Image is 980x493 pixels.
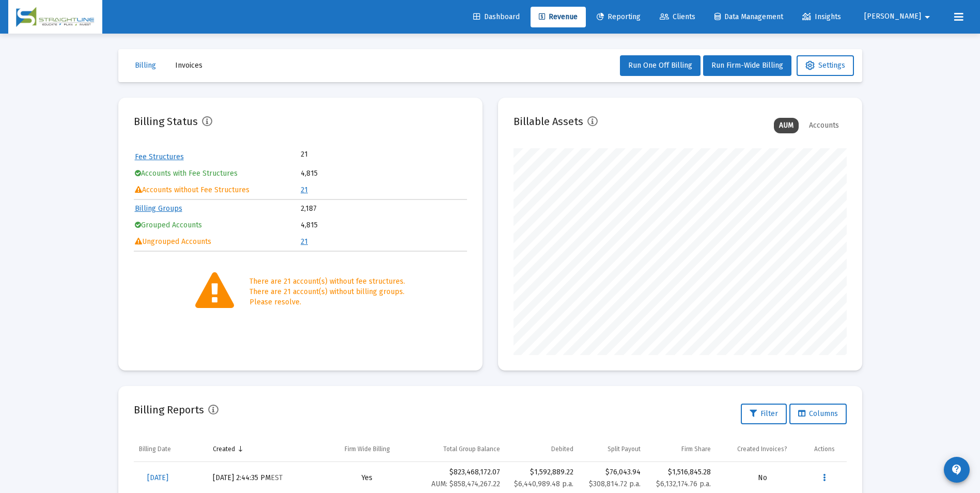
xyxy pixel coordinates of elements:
[794,7,849,27] a: Insights
[805,61,845,70] span: Settings
[774,118,799,133] div: AUM
[510,467,573,477] div: $1,592,889.22
[271,473,283,482] small: EST
[951,464,963,476] mat-icon: contact_support
[714,12,783,21] span: Data Management
[798,409,838,418] span: Columns
[175,61,203,70] span: Invoices
[716,437,808,461] td: Column Created Invoices?
[208,437,321,461] td: Column Created
[514,480,573,488] small: $6,440,989.48 p.a.
[135,218,300,233] td: Grouped Accounts
[134,402,204,418] h2: Billing Reports
[660,12,695,21] span: Clients
[167,55,211,76] button: Invoices
[135,182,300,198] td: Accounts without Fee Structures
[135,166,300,181] td: Accounts with Fee Structures
[301,237,308,246] a: 21
[579,437,646,461] td: Column Split Payout
[135,204,182,213] a: Billing Groups
[301,201,466,217] td: 2,187
[127,55,164,76] button: Billing
[721,473,803,483] div: No
[135,61,156,70] span: Billing
[802,12,841,21] span: Insights
[134,113,198,130] h2: Billing Status
[750,409,778,418] span: Filter
[301,186,308,194] a: 21
[703,55,791,76] button: Run Firm-Wide Billing
[797,55,854,76] button: Settings
[864,12,921,21] span: [PERSON_NAME]
[814,445,835,453] div: Actions
[147,473,168,482] span: [DATE]
[584,467,641,489] div: $76,043.94
[301,218,466,233] td: 4,815
[651,7,704,27] a: Clients
[656,480,711,488] small: $6,132,174.76 p.a.
[473,12,520,21] span: Dashboard
[620,55,701,76] button: Run One Off Billing
[327,473,408,483] div: Yes
[646,437,716,461] td: Column Firm Share
[322,437,413,461] td: Column Firm Wide Billing
[134,437,208,461] td: Column Billing Date
[809,437,847,461] td: Column Actions
[628,61,692,70] span: Run One Off Billing
[551,445,573,453] div: Debited
[250,297,405,307] div: Please resolve.
[417,467,500,489] div: $823,468,172.07
[213,473,316,483] div: [DATE] 2:44:35 PM
[135,234,300,250] td: Ungrouped Accounts
[213,445,235,453] div: Created
[250,276,405,287] div: There are 21 account(s) without fee structures.
[852,6,946,27] button: [PERSON_NAME]
[412,437,505,461] td: Column Total Group Balance
[737,445,787,453] div: Created Invoices?
[706,7,791,27] a: Data Management
[465,7,528,27] a: Dashboard
[711,61,783,70] span: Run Firm-Wide Billing
[135,152,184,161] a: Fee Structures
[514,113,583,130] h2: Billable Assets
[597,12,641,21] span: Reporting
[741,404,787,424] button: Filter
[139,445,171,453] div: Billing Date
[443,445,500,453] div: Total Group Balance
[505,437,579,461] td: Column Debited
[681,445,711,453] div: Firm Share
[250,287,405,297] div: There are 21 account(s) without billing groups.
[139,468,177,488] a: [DATE]
[789,404,847,424] button: Columns
[345,445,390,453] div: Firm Wide Billing
[531,7,586,27] a: Revenue
[301,166,466,181] td: 4,815
[588,7,649,27] a: Reporting
[651,467,711,477] div: $1,516,845.28
[608,445,641,453] div: Split Payout
[921,7,934,27] mat-icon: arrow_drop_down
[301,149,383,160] td: 21
[589,480,641,488] small: $308,814.72 p.a.
[16,7,95,27] img: Dashboard
[539,12,578,21] span: Revenue
[804,118,844,133] div: Accounts
[431,480,500,488] small: AUM: $858,474,267.22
